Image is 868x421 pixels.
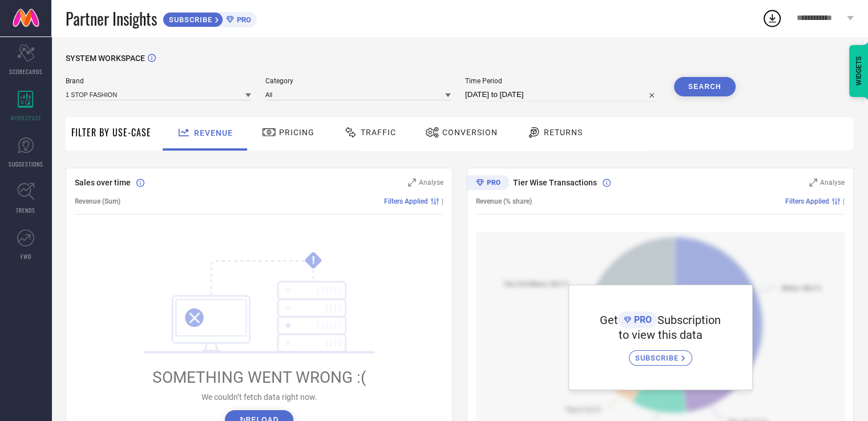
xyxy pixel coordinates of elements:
[631,314,652,325] span: PRO
[619,328,703,342] span: to view this data
[71,126,151,139] span: Filter By Use-Case
[809,179,817,187] svg: Zoom
[785,197,829,205] span: Filters Applied
[408,179,416,187] svg: Zoom
[75,197,120,205] span: Revenue (Sum)
[9,67,43,76] span: SCORECARDS
[635,354,681,362] span: SUBSCRIBE
[820,179,845,187] span: Analyse
[279,128,314,137] span: Pricing
[10,114,42,122] span: WORKSPACE
[843,197,845,205] span: |
[16,206,35,214] span: TRENDS
[513,178,597,187] span: Tier Wise Transactions
[419,179,443,187] span: Analyse
[465,88,660,102] input: Select time period
[467,175,509,192] div: Premium
[194,128,233,137] span: Revenue
[476,197,532,205] span: Revenue (% share)
[762,8,782,29] div: Open download list
[201,392,317,402] span: We couldn’t fetch data right now.
[265,77,451,85] span: Category
[152,368,366,387] span: SOMETHING WENT WRONG :(
[657,313,721,327] span: Subscription
[384,197,428,205] span: Filters Applied
[21,252,31,261] span: FWD
[600,313,618,327] span: Get
[9,160,43,168] span: SUGGESTIONS
[66,54,145,63] span: SYSTEM WORKSPACE
[361,128,396,137] span: Traffic
[442,128,498,137] span: Conversion
[674,77,736,96] button: Search
[66,77,251,85] span: Brand
[465,77,660,85] span: Time Period
[629,342,692,366] a: SUBSCRIBE
[75,178,131,187] span: Sales over time
[163,9,257,27] a: SUBSCRIBEPRO
[544,128,583,137] span: Returns
[163,15,215,24] span: SUBSCRIBE
[442,197,443,205] span: |
[66,7,157,30] span: Partner Insights
[312,254,315,267] tspan: !
[234,15,251,24] span: PRO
